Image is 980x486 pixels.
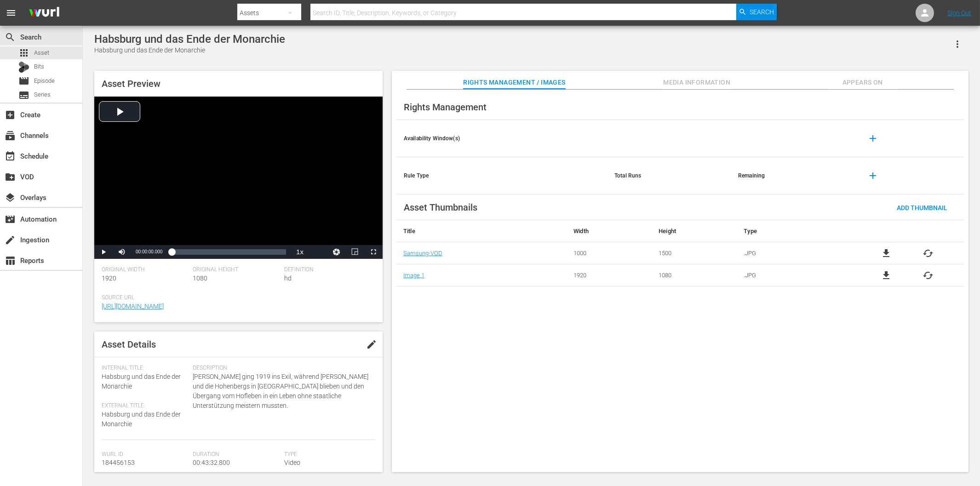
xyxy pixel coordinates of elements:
span: Episode [34,76,55,86]
a: Sign Out [947,9,971,17]
a: file_download [881,270,892,281]
th: Rule Type [396,157,607,194]
button: Fullscreen [364,245,383,259]
a: Image 1 [403,272,424,279]
span: Bits [34,62,44,71]
span: Original Width [102,266,188,274]
span: Episode [18,75,29,86]
span: Rights Management / Images [463,77,565,88]
div: Habsburg und das Ende der Monarchie [94,46,285,55]
span: Definition [284,266,371,274]
span: 00:00:00.000 [136,249,162,254]
span: Internal Title: [102,365,188,372]
span: Habsburg und das Ende der Monarchie [102,411,181,428]
button: Play [94,245,113,259]
button: cached [923,270,934,281]
button: cached [923,248,934,259]
div: Bits [18,62,29,73]
td: 1000 [567,242,652,264]
span: Description: [193,365,371,372]
span: 184456153 [102,459,135,466]
button: Playback Rate [291,245,309,259]
th: Type [737,220,850,242]
span: Appears On [828,77,897,88]
div: Progress Bar [172,249,286,255]
span: 1920 [102,274,116,282]
span: Create [5,109,16,120]
span: Type [284,451,371,458]
td: .JPG [737,264,850,286]
a: [URL][DOMAIN_NAME] [102,303,164,310]
td: 1920 [567,264,652,286]
button: add [862,127,884,149]
span: Add Thumbnail [889,204,955,212]
span: Rights Management [404,102,487,113]
th: Total Runs [607,157,731,194]
span: [PERSON_NAME] ging 1919 ins Exil, während [PERSON_NAME] und die Hohenbergs in [GEOGRAPHIC_DATA] b... [193,372,371,411]
span: 00:43:32.800 [193,459,230,466]
div: Habsburg und das Ende der Monarchie [94,33,285,46]
span: Search [5,32,16,43]
span: Original Height [193,266,279,274]
img: ans4CAIJ8jUAAAAAAAAAAAAAAAAAAAAAAAAgQb4GAAAAAAAAAAAAAAAAAAAAAAAAJMjXAAAAAAAAAAAAAAAAAAAAAAAAgAT5G... [22,2,66,24]
span: add [867,170,878,181]
span: Habsburg und das Ende der Monarchie [102,373,181,390]
span: 1080 [193,274,207,282]
span: Asset Preview [102,78,160,89]
span: Series [18,90,29,101]
span: Channels [5,130,16,141]
span: Video [284,459,300,466]
div: Video Player [94,97,383,259]
span: add [867,133,878,144]
td: 1500 [652,242,737,264]
td: .JPG [737,242,850,264]
button: Jump To Time [327,245,346,259]
span: Automation [5,214,16,225]
span: Wurl Id [102,451,188,458]
span: Source Url [102,294,371,302]
span: External Title: [102,402,188,410]
span: VOD [5,172,16,183]
th: Availability Window(s) [396,120,607,157]
span: Overlays [5,192,16,203]
span: Media Information [662,77,731,88]
span: Search [750,4,774,20]
th: Title [396,220,567,242]
td: 1080 [652,264,737,286]
span: Ingestion [5,234,16,246]
th: Remaining [731,157,854,194]
th: Height [652,220,737,242]
a: Samsung-VOD [403,250,442,257]
span: hd [284,274,292,282]
span: Schedule [5,151,16,162]
span: edit [366,339,377,350]
button: Add Thumbnail [889,199,955,216]
span: Asset [34,48,49,57]
a: file_download [881,248,892,259]
span: Duration [193,451,279,458]
button: edit [361,333,383,355]
button: Picture-in-Picture [346,245,364,259]
button: Mute [113,245,131,259]
th: Width [567,220,652,242]
span: Series [34,90,51,99]
span: Asset Thumbnails [404,202,477,213]
button: add [862,165,884,187]
button: Search [736,4,777,20]
span: Reports [5,255,16,266]
span: Asset Details [102,339,156,350]
span: menu [6,7,17,18]
span: Asset [18,47,29,58]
